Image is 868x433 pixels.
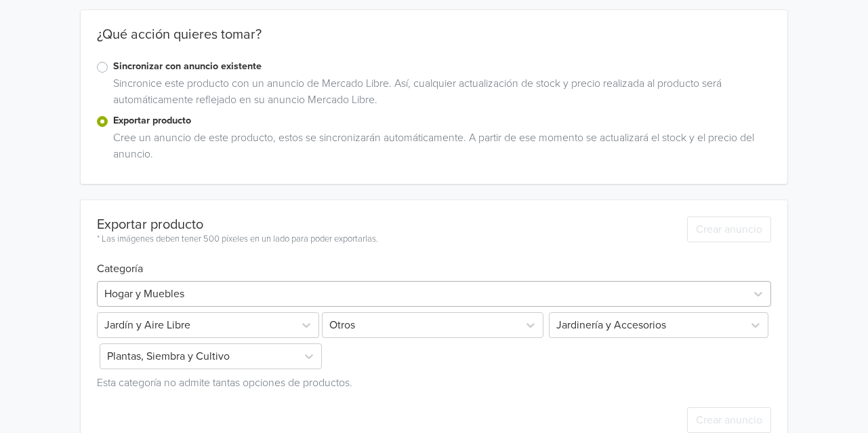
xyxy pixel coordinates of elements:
[97,233,378,246] div: * Las imágenes deben tener 500 píxeles en un lado para poder exportarlas.
[108,75,771,113] div: Sincronice este producto con un anuncio de Mercado Libre. Así, cualquier actualización de stock y...
[81,26,787,59] div: ¿Qué acción quieres tomar?
[113,59,771,74] label: Sincronizar con anuncio existente
[97,369,771,391] div: Esta categoría no admite tantas opciones de productos.
[108,130,771,168] div: Cree un anuncio de este producto, estos se sincronizarán automáticamente. A partir de ese momento...
[113,113,771,128] label: Exportar producto
[687,216,771,242] button: Crear anuncio
[687,407,771,433] button: Crear anuncio
[97,216,378,233] div: Exportar producto
[97,246,771,276] h6: Categoría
